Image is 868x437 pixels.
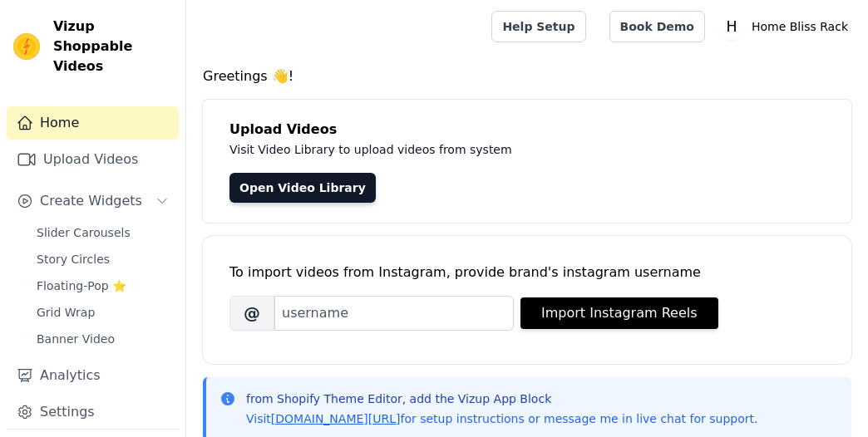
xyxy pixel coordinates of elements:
a: Upload Videos [7,143,179,176]
span: Vizup Shoppable Videos [53,17,172,76]
p: Visit for setup instructions or message me in live chat for support. [246,410,757,427]
button: Import Instagram Reels [520,297,718,329]
a: Settings [7,395,179,429]
div: To import videos from Instagram, provide brand's instagram username [229,263,825,282]
span: Grid Wrap [37,304,95,321]
button: Create Widgets [7,184,179,218]
span: Slider Carousels [37,224,131,241]
a: Slider Carousels [27,221,179,244]
a: Grid Wrap [27,301,179,324]
h4: Greetings 👋! [203,66,851,86]
text: H [726,18,737,35]
span: @ [229,296,274,331]
a: Analytics [7,359,179,392]
p: from Shopify Theme Editor, add the Vizup App Block [246,390,757,407]
p: Home Bliss Rack [745,12,855,42]
button: H Home Bliss Rack [718,12,855,42]
img: Vizup [13,33,40,60]
a: [DOMAIN_NAME][URL] [271,412,401,425]
p: Visit Video Library to upload videos from system [229,140,825,160]
span: Story Circles [37,251,110,268]
span: Create Widgets [40,191,142,211]
a: Story Circles [27,248,179,271]
span: Banner Video [37,331,115,347]
h4: Upload Videos [229,120,825,140]
a: Open Video Library [229,173,376,203]
input: username [274,296,514,331]
a: Help Setup [491,11,585,42]
a: Floating-Pop ⭐ [27,274,179,297]
span: Floating-Pop ⭐ [37,277,126,294]
a: Banner Video [27,327,179,351]
a: Book Demo [609,11,705,42]
a: Home [7,106,179,140]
